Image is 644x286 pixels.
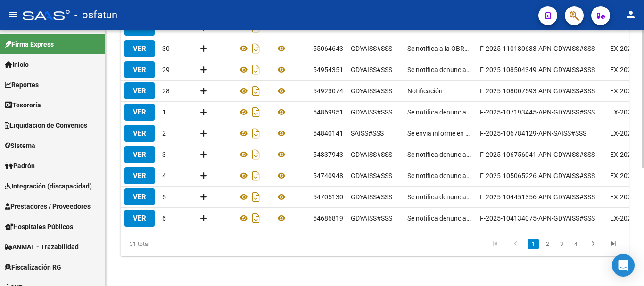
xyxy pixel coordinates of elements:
i: Descargar documento [250,41,262,56]
span: IF-2025-106756041-APN-GDYAISS#SSS [478,151,595,158]
span: IF-2025-104451356-APN-GDYAISS#SSS [478,193,595,201]
span: 3 [162,151,166,158]
span: Liquidación de Convenios [5,120,87,131]
span: GDYAISS#SSS [351,24,392,31]
a: go to last page [605,239,623,249]
i: Descargar documento [250,211,262,226]
span: VER [133,65,146,74]
span: Se notifica denuncia realizada por el afiliado [PERSON_NAME] 24263451151 por COBRO INDEBIDO . PLA... [407,149,471,160]
i: Descargar documento [250,62,262,77]
li: page 4 [569,236,583,252]
mat-icon: menu [8,9,19,20]
span: Sistema [5,140,35,151]
span: IF-2025-105065226-APN-GDYAISS#SSS [478,172,595,180]
button: VER [124,125,155,142]
span: 30 [162,45,170,52]
span: IF-2025-108504349-APN-GDYAISS#SSS [478,66,595,74]
span: 55064643 [313,45,343,52]
a: 2 [542,239,553,249]
span: GDYAISS#SSS [351,45,392,52]
div: Open Intercom Messenger [612,254,635,277]
span: VER [133,150,146,159]
span: Integración (discapacidad) [5,181,92,191]
button: VER [124,61,155,78]
a: go to next page [584,239,602,249]
span: 28 [162,87,170,95]
span: 54740948 [313,172,343,180]
li: page 1 [526,236,540,252]
span: GDYAISS#SSS [351,66,392,74]
span: GDYAISS#SSS [351,108,392,116]
span: 6 [162,214,166,222]
i: Descargar documento [250,83,262,98]
span: GDYAISS#SSS [351,214,392,222]
span: Prestadores / Proveedores [5,201,91,212]
span: Se notifica denuncia realizada por el/la afiliado/a: [PERSON_NAME], CUIL: 20205017128, por negati... [407,65,471,75]
button: VER [124,210,155,227]
span: 54840141 [313,130,343,137]
li: page 3 [554,236,569,252]
span: 54954351 [313,66,343,74]
span: Reportes [5,80,39,90]
span: 4 [162,172,166,180]
button: VER [124,167,155,184]
span: IF-2025-104134075-APN-GDYAISS#SSS [478,214,595,222]
button: VER [124,188,155,205]
span: GDYAISS#SSS [351,172,392,180]
a: go to previous page [507,239,525,249]
a: 1 [528,239,539,249]
span: IF-2025-110947025-APN-GDYAISS#SSS [478,24,595,31]
span: VER [133,108,146,116]
mat-icon: person [625,9,636,20]
span: - osfatun [74,5,117,25]
span: 2 [162,130,166,137]
span: GDYAISS#SSS [351,87,392,95]
span: Se notifica denuncia realizada por el afiliado [PERSON_NAME] 20184407559 por NEGATIVA DE AFILIACI... [407,107,471,118]
span: Padrón [5,161,35,171]
span: Firma Express [5,39,54,49]
span: VER [133,44,146,53]
div: 31 total [121,232,221,256]
span: VER [133,87,146,95]
a: 3 [556,239,567,249]
span: Se notifica denuncia realizada por el/la afiliado/a: [PERSON_NAME], CUIL: 20286472428, por negati... [407,192,471,203]
span: Se notifica denuncia realizada por el afiliado [PERSON_NAME] (CUIL / CUIT 27267805380) por motivo... [407,213,471,224]
button: VER [124,40,155,57]
span: 54923074 [313,87,343,95]
span: 1 [162,108,166,116]
span: Se notifica a la OBRA SOCIAL DE LA FEDERACION ARGENTINA DEL TRABAJADOR DE LAS UNIVERSIDADES NACIO... [407,43,471,54]
span: 29 [162,66,170,74]
span: 54837943 [313,151,343,158]
span: Fiscalización RG [5,262,61,272]
i: Descargar documento [250,126,262,141]
span: 54705130 [313,193,343,201]
button: VER [124,104,155,121]
span: VER [133,193,146,201]
span: IF-2025-110180633-APN-GDYAISS#SSS [478,45,595,52]
span: IF-2025-107193445-APN-GDYAISS#SSS [478,108,595,116]
i: Descargar documento [250,189,262,204]
i: Descargar documento [250,105,262,120]
span: VER [133,172,146,180]
span: ANMAT - Trazabilidad [5,242,79,252]
i: Descargar documento [250,168,262,183]
span: IF-2025-108007593-APN-GDYAISS#SSS [478,87,595,95]
span: Inicio [5,59,29,70]
span: 54869951 [313,108,343,116]
span: Hospitales Públicos [5,221,73,232]
span: Se notifica denuncia realizada por el afiliado [PERSON_NAME] CUIL27385457796 por NEGATIVA DE AFIL... [407,171,471,181]
li: page 2 [540,236,554,252]
span: GDYAISS#SSS [351,151,392,158]
span: Se envía informe en orden 25. [407,128,471,139]
span: 55111472 [313,24,343,31]
span: Notificación [407,86,443,97]
button: VER [124,82,155,99]
span: 5 [162,193,166,201]
span: 31 [162,24,170,31]
a: go to first page [486,239,504,249]
span: VER [133,214,146,222]
button: VER [124,146,155,163]
span: VER [133,129,146,138]
span: 54686819 [313,214,343,222]
span: SAISS#SSS [351,130,384,137]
